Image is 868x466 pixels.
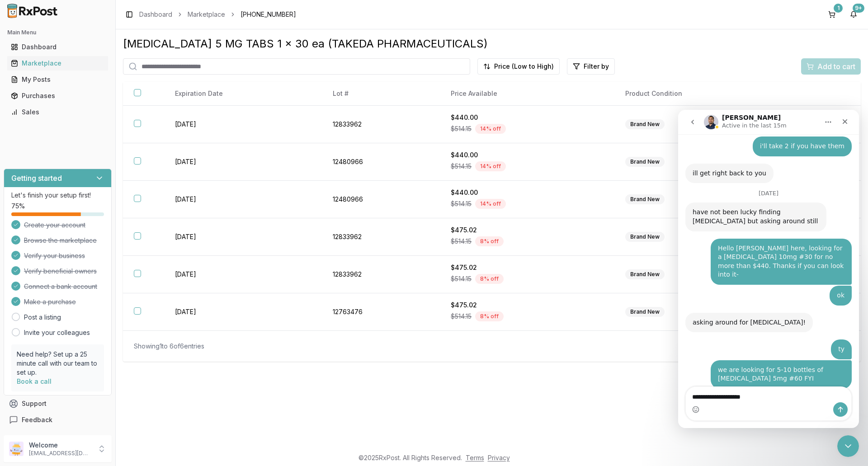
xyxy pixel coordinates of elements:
[24,328,90,337] a: Invite your colleagues
[139,10,296,19] nav: breadcrumb
[451,301,604,310] div: $475.02
[164,106,322,143] td: [DATE]
[11,91,104,100] div: Purchases
[17,350,99,377] p: Need help? Set up a 25 minute call with our team to set up.
[451,312,472,321] span: $514.15
[24,236,97,245] span: Browse the marketplace
[24,221,85,230] span: Create your account
[322,293,440,331] td: 12763476
[7,55,108,71] a: Marketplace
[139,10,172,19] a: Dashboard
[4,40,112,54] button: Dashboard
[11,202,25,211] span: 75 %
[584,62,609,71] span: Filter by
[7,71,108,88] a: My Posts
[7,29,108,36] h2: Main Menu
[11,75,104,84] div: My Posts
[4,395,112,412] button: Support
[451,124,472,133] span: $514.15
[614,82,793,106] th: Product Condition
[625,232,665,242] div: Brand New
[625,119,665,129] div: Brand New
[475,274,504,284] div: 8 % off
[22,415,52,424] span: Feedback
[322,82,440,106] th: Lot #
[451,237,472,246] span: $514.15
[241,10,296,19] span: [PHONE_NUMBER]
[466,454,484,461] a: Terms
[322,143,440,181] td: 12480966
[475,161,506,171] div: 14 % off
[440,82,614,106] th: Price Available
[164,293,322,331] td: [DATE]
[625,307,665,317] div: Brand New
[9,442,24,456] img: User avatar
[451,263,604,272] div: $475.02
[123,37,861,51] div: [MEDICAL_DATA] 5 MG TABS 1 x 30 ea (TAKEDA PHARMACEUTICALS)
[451,199,472,208] span: $514.15
[837,435,859,457] iframe: Intercom live chat
[625,194,665,204] div: Brand New
[11,191,104,200] p: Let's finish your setup first!
[825,7,839,22] button: 1
[853,4,864,13] div: 9+
[451,151,604,160] div: $440.00
[24,267,97,276] span: Verify beneficial owners
[17,377,52,385] a: Book a call
[24,313,61,322] a: Post a listing
[678,110,859,428] iframe: Intercom live chat
[134,342,204,351] div: Showing 1 to 6 of 6 entries
[625,269,665,279] div: Brand New
[451,162,472,171] span: $514.15
[164,143,322,181] td: [DATE]
[834,4,843,13] div: 1
[451,188,604,197] div: $440.00
[322,218,440,256] td: 12833962
[164,256,322,293] td: [DATE]
[11,59,104,68] div: Marketplace
[475,124,506,134] div: 14 % off
[7,104,108,120] a: Sales
[625,157,665,167] div: Brand New
[188,10,225,19] a: Marketplace
[475,199,506,209] div: 14 % off
[11,173,62,184] h3: Getting started
[475,311,504,321] div: 8 % off
[846,7,861,22] button: 9+
[11,42,104,52] div: Dashboard
[24,251,85,260] span: Verify your business
[164,181,322,218] td: [DATE]
[567,58,615,75] button: Filter by
[322,256,440,293] td: 12833962
[322,181,440,218] td: 12480966
[494,62,554,71] span: Price (Low to High)
[29,441,92,450] p: Welcome
[24,297,76,306] span: Make a purchase
[4,72,112,87] button: My Posts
